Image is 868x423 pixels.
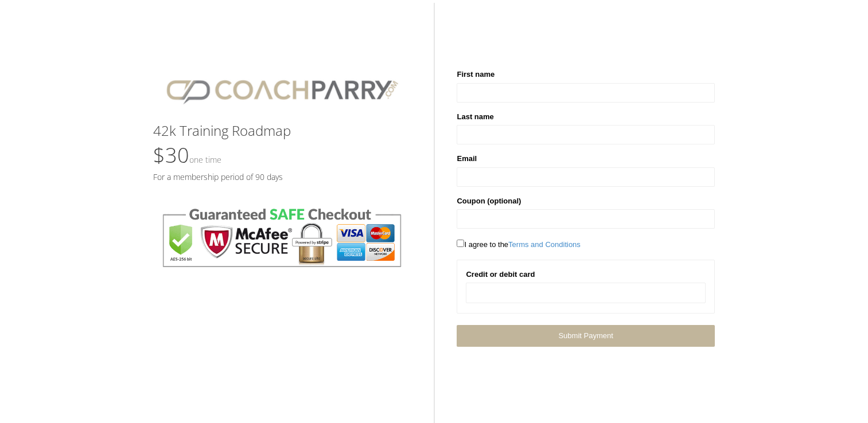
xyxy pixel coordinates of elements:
span: Submit Payment [558,331,613,340]
label: Email [457,153,477,164]
label: Credit or debit card [466,269,535,280]
span: $30 [153,141,221,169]
span: I agree to the [457,240,580,249]
label: Last name [457,111,493,123]
h5: For a membership period of 90 days [153,173,411,181]
h3: 42k Training Roadmap [153,123,411,138]
small: One time [189,154,221,165]
a: Terms and Conditions [508,240,581,249]
label: Coupon (optional) [457,195,521,207]
iframe: Secure card payment input frame [473,288,698,298]
label: First name [457,69,495,80]
img: CPlogo.png [153,69,411,112]
a: Submit Payment [457,325,714,346]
